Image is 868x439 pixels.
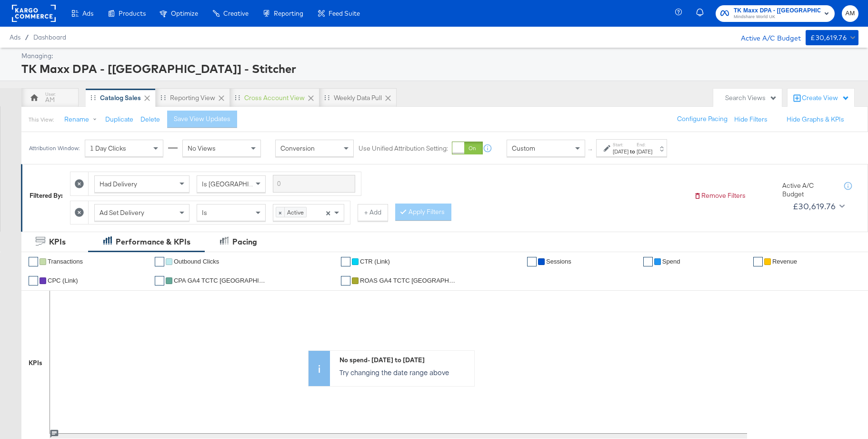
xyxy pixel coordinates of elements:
[842,5,858,22] button: AM
[360,277,455,284] span: ROAS GA4 TCTC [GEOGRAPHIC_DATA]
[174,258,219,265] span: Outbound Clicks
[629,148,637,155] strong: to
[285,207,306,217] span: Active
[734,6,820,16] span: TK Maxx DPA - [[GEOGRAPHIC_DATA]] - Stitcher
[512,144,535,153] span: Custom
[273,175,355,193] input: Enter a search term
[613,148,629,155] div: [DATE]
[339,368,469,377] p: Try changing the date range above
[202,208,207,217] span: Is
[244,93,305,102] div: Cross Account View
[787,115,844,124] button: Hide Graphs & KPIs
[29,257,38,266] a: ✔
[160,95,166,100] div: Drag to reorder tab
[188,144,216,153] span: No Views
[171,10,198,17] span: Optimize
[29,276,38,286] a: ✔
[694,191,746,200] button: Remove Filters
[20,33,33,41] span: /
[358,204,388,221] button: + Add
[725,93,777,102] div: Search Views
[802,93,849,103] div: Create View
[341,276,350,286] a: ✔
[731,30,801,44] div: Active A/C Budget
[334,93,382,102] div: Weekly data pull
[326,208,330,216] span: ×
[806,30,858,45] button: £30,619.76
[119,10,146,17] span: Products
[140,115,160,124] button: Delete
[82,10,93,17] span: Ads
[90,95,96,100] div: Drag to reorder tab
[10,33,20,41] span: Ads
[324,95,329,100] div: Drag to reorder tab
[202,180,275,188] span: Is [GEOGRAPHIC_DATA]
[49,236,66,247] div: KPIs
[734,115,768,124] button: Hide Filters
[105,115,133,124] button: Duplicate
[789,199,847,214] button: £30,619.76
[662,258,680,265] span: Spend
[223,10,249,17] span: Creative
[716,5,835,22] button: TK Maxx DPA - [[GEOGRAPHIC_DATA]] - StitcherMindshare World UK
[100,180,137,188] span: Had Delivery
[29,116,54,123] div: This View:
[359,144,448,153] label: Use Unified Attribution Setting:
[100,93,141,102] div: Catalog Sales
[810,32,847,44] div: £30,619.76
[613,142,629,148] label: Start:
[33,33,66,41] a: Dashboard
[58,111,107,128] button: Rename
[155,257,164,266] a: ✔
[21,51,856,61] div: Managing:
[280,144,315,153] span: Conversion
[30,191,63,200] div: Filtered By:
[21,61,856,77] div: TK Maxx DPA - [[GEOGRAPHIC_DATA]] - Stitcher
[48,258,83,265] span: Transactions
[116,236,190,247] div: Performance & KPIs
[329,10,360,17] span: Feed Suite
[643,257,653,266] a: ✔
[324,204,332,221] span: Clear all
[734,13,820,21] span: Mindshare World UK
[339,356,469,365] div: No spend - [DATE] to [DATE]
[274,10,303,17] span: Reporting
[753,257,763,266] a: ✔
[174,277,269,284] span: CPA GA4 TCTC [GEOGRAPHIC_DATA]
[670,111,734,128] button: Configure Pacing
[637,142,652,148] label: End:
[546,258,571,265] span: Sessions
[100,208,144,217] span: Ad Set Delivery
[29,145,80,152] div: Attribution Window:
[637,148,652,155] div: [DATE]
[276,207,285,217] span: ×
[170,93,215,102] div: Reporting View
[232,236,257,247] div: Pacing
[527,257,537,266] a: ✔
[846,8,855,19] span: AM
[772,258,797,265] span: Revenue
[360,258,390,265] span: CTR (Link)
[341,257,350,266] a: ✔
[45,95,55,104] div: AM
[793,199,836,214] div: £30,619.76
[782,181,835,199] div: Active A/C Budget
[48,277,78,284] span: CPC (Link)
[90,144,126,153] span: 1 Day Clicks
[586,148,595,152] span: ↑
[235,95,240,100] div: Drag to reorder tab
[155,276,164,286] a: ✔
